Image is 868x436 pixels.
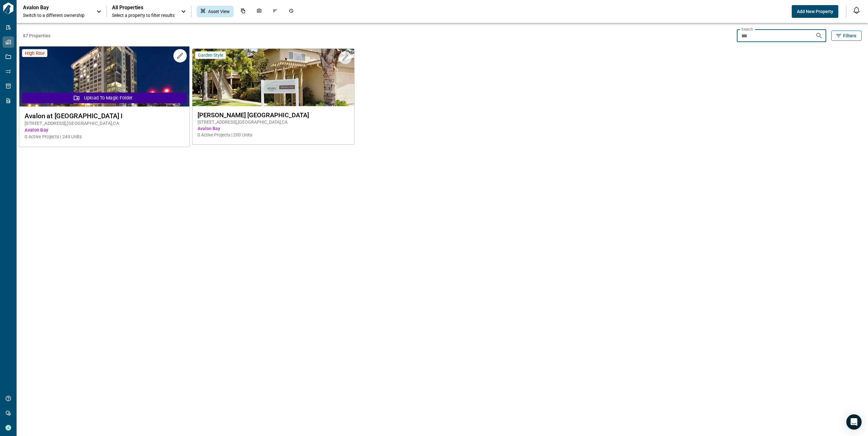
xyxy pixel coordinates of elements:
[197,6,234,17] div: Asset View
[23,33,734,39] span: 87 Properties
[285,6,297,17] div: Job History
[741,26,753,32] label: Search
[25,50,44,56] span: High Rise
[797,8,833,15] span: Add New Property
[192,49,355,106] img: property-asset
[792,5,838,18] button: Add New Property
[25,112,184,120] span: Avalon at [GEOGRAPHIC_DATA] I
[23,4,80,11] p: Avalon Bay
[208,8,230,15] span: Asset View
[843,33,856,39] span: Filters
[269,6,281,17] div: Issues & Info
[25,120,184,127] span: [STREET_ADDRESS] , [GEOGRAPHIC_DATA] , CA
[198,119,349,125] span: [STREET_ADDRESS] , [GEOGRAPHIC_DATA] , CA
[846,414,862,430] div: Open Intercom Messenger
[851,5,862,15] button: Open notification feed
[23,12,90,18] span: Switch to a different ownership
[112,4,175,11] span: All Properties
[25,127,184,134] span: Avalon Bay
[198,52,223,58] span: Garden Style
[253,6,266,17] div: Photos
[112,12,175,18] span: Select a property to filter results
[198,125,349,132] span: Avalon Bay
[198,111,349,119] span: [PERSON_NAME] [GEOGRAPHIC_DATA]
[25,134,184,140] span: 0 Active Projects | 249 Units
[813,29,826,42] button: Search properties
[831,31,862,41] button: Filters
[19,47,189,107] img: property-asset
[237,6,250,17] div: Documents
[22,92,186,103] button: Upload to Magic Folder
[198,132,349,138] span: 0 Active Projects | 200 Units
